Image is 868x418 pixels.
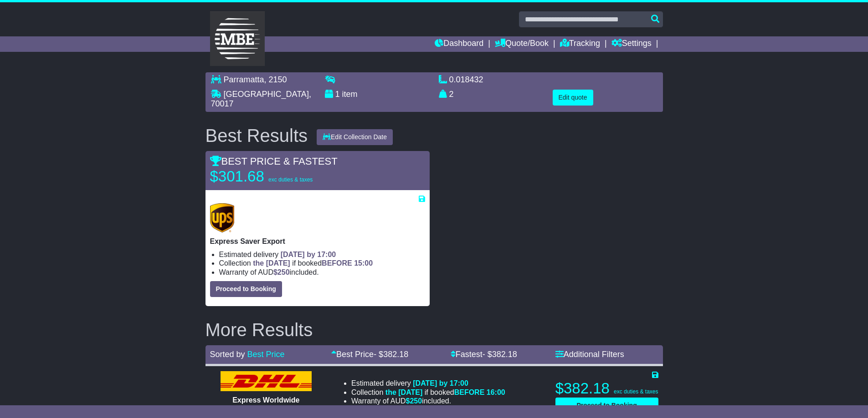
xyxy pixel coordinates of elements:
li: Warranty of AUD included. [219,268,425,277]
a: Additional Filters [555,350,624,359]
span: Express Worldwide Export [232,396,299,413]
p: $301.68 [210,167,324,186]
h2: More Results [205,320,663,340]
span: item [342,90,358,99]
span: Sorted by [210,350,245,359]
button: Proceed to Booking [210,281,282,297]
p: $382.18 [555,379,658,398]
span: the [DATE] [385,388,422,396]
span: [DATE] by 17:00 [413,379,468,387]
span: exc duties & taxes [268,176,313,183]
span: , 2150 [264,75,287,84]
span: if booked [385,388,505,396]
span: exc duties & taxes [614,388,658,395]
span: 0.018432 [449,75,483,84]
span: 16:00 [487,388,505,396]
span: 2 [449,90,454,99]
li: Estimated delivery [219,250,425,259]
span: the [DATE] [253,259,290,267]
img: DHL: Express Worldwide Export [221,371,312,391]
span: , 70017 [211,90,311,109]
span: 382.18 [383,350,408,359]
span: [DATE] by 17:00 [281,251,336,258]
span: [GEOGRAPHIC_DATA] [224,90,309,99]
a: Best Price- $382.18 [331,350,408,359]
span: - $ [374,350,408,359]
span: BEST PRICE & FASTEST [210,156,338,167]
li: Collection [219,259,425,267]
img: UPS (new): Express Saver Export [210,203,235,232]
span: $ [273,268,290,276]
span: - $ [483,350,517,359]
li: Estimated delivery [351,379,505,388]
button: Edit quote [553,90,593,106]
span: Parramatta [224,75,264,84]
span: BEFORE [454,388,485,396]
li: Collection [351,388,505,397]
span: 250 [277,268,290,276]
span: 1 [335,90,340,99]
div: Best Results [201,126,313,146]
a: Quote/Book [495,36,549,52]
a: Dashboard [435,36,483,52]
span: 15:00 [354,259,373,267]
button: Edit Collection Date [317,129,393,145]
a: Best Price [247,350,285,359]
p: Express Saver Export [210,237,425,246]
span: BEFORE [322,259,352,267]
span: if booked [253,259,373,267]
button: Proceed to Booking [555,398,658,413]
span: 382.18 [492,350,517,359]
li: Warranty of AUD included. [351,397,505,405]
span: 250 [410,397,422,405]
span: $ [406,397,422,405]
a: Settings [611,36,652,52]
a: Fastest- $382.18 [451,350,517,359]
a: Tracking [560,36,600,52]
